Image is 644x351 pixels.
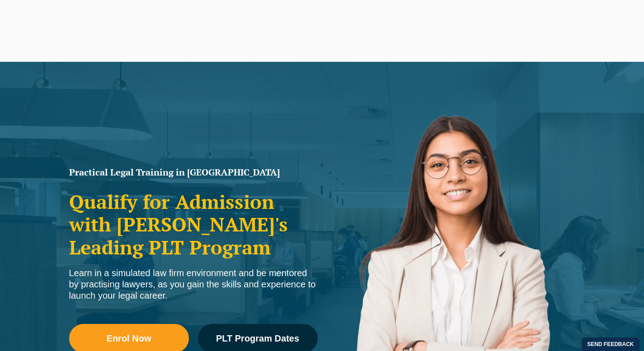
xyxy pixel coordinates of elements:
[69,268,318,301] div: Learn in a simulated law firm environment and be mentored by practising lawyers, as you gain the ...
[69,190,318,259] h2: Qualify for Admission with [PERSON_NAME]'s Leading PLT Program
[107,334,151,343] span: Enrol Now
[216,334,299,343] span: PLT Program Dates
[69,168,318,177] h1: Practical Legal Training in [GEOGRAPHIC_DATA]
